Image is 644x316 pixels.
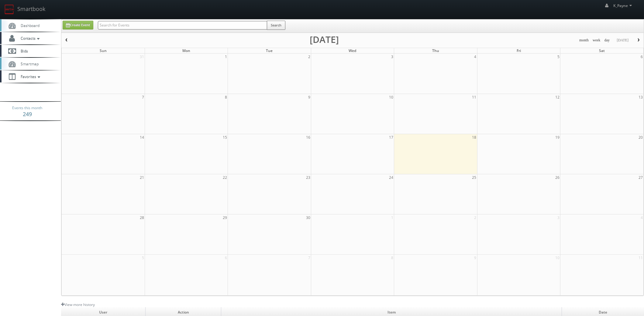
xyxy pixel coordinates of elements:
span: 11 [638,255,643,261]
span: Favorites [18,74,42,79]
a: Create Event [63,21,93,30]
span: 18 [472,134,477,141]
span: 24 [388,174,394,181]
span: 2 [474,214,477,221]
span: 27 [638,174,643,181]
span: 14 [139,134,145,141]
a: View more history [61,302,95,307]
span: 13 [638,94,643,100]
button: [DATE] [615,36,631,44]
span: Bids [18,48,28,54]
span: 5 [141,255,145,261]
span: 4 [474,54,477,60]
span: 8 [391,255,394,261]
span: 9 [308,94,311,100]
span: 30 [305,214,311,221]
span: Events this month [12,105,43,111]
span: 31 [139,54,145,60]
span: 6 [224,255,228,261]
span: 17 [388,134,394,141]
span: 7 [141,94,145,100]
h2: [DATE] [310,36,339,43]
span: 1 [391,214,394,221]
span: Contacts [18,36,41,41]
span: 29 [222,214,228,221]
span: Sat [599,48,605,53]
span: 28 [139,214,145,221]
span: 8 [224,94,228,100]
img: smartbook-logo.png [5,5,14,14]
strong: 249 [23,110,32,118]
span: K_Payne [614,3,634,8]
span: 7 [308,255,311,261]
span: Thu [432,48,439,53]
input: Search for Events [98,21,267,30]
span: Mon [182,48,190,53]
span: Smartmap [18,61,39,66]
span: 20 [638,134,643,141]
span: 11 [472,94,477,100]
span: 25 [472,174,477,181]
span: 15 [222,134,228,141]
span: Sun [100,48,107,53]
button: day [602,36,612,44]
span: 9 [474,255,477,261]
span: 4 [640,214,643,221]
button: week [591,36,603,44]
span: Dashboard [18,23,40,28]
span: 10 [555,255,560,261]
span: 12 [555,94,560,100]
span: Tue [266,48,273,53]
span: 16 [305,134,311,141]
span: 26 [555,174,560,181]
span: Fri [517,48,521,53]
span: 19 [555,134,560,141]
span: 1 [224,54,228,60]
span: 2 [308,54,311,60]
span: 10 [388,94,394,100]
span: 21 [139,174,145,181]
span: Wed [349,48,356,53]
span: 3 [391,54,394,60]
button: month [577,36,591,44]
span: 22 [222,174,228,181]
span: 6 [640,54,643,60]
span: 3 [557,214,560,221]
button: Search [267,21,285,30]
span: 23 [305,174,311,181]
span: 5 [557,54,560,60]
